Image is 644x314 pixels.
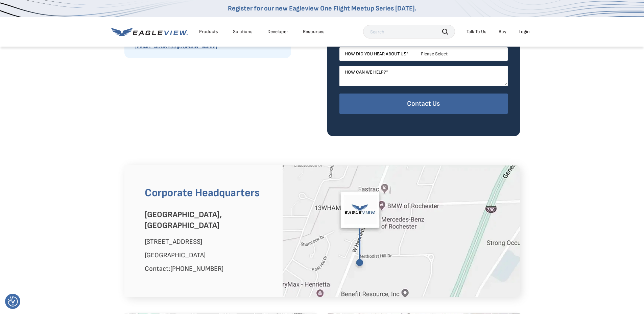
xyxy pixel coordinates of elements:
[145,265,223,273] span: Contact:
[267,29,288,35] a: Developer
[170,265,223,273] a: [PHONE_NUMBER]
[363,25,455,38] input: Search
[145,250,272,261] p: [GEOGRAPHIC_DATA]
[145,209,272,231] h3: [GEOGRAPHIC_DATA], [GEOGRAPHIC_DATA]
[135,44,217,50] a: [EMAIL_ADDRESS][DOMAIN_NAME]
[8,296,18,307] img: Revisit consent button
[145,236,272,247] p: [STREET_ADDRESS]
[199,29,218,35] div: Products
[233,29,253,35] div: Solutions
[467,29,486,35] div: Talk To Us
[283,165,520,297] img: Eagleview Corporate Headquarters
[499,29,506,35] a: Buy
[519,29,530,35] div: Login
[228,4,416,12] a: Register for our new Eagleview One Flight Meetup Series [DATE].
[8,296,18,307] button: Consent Preferences
[303,29,325,35] div: Resources
[339,94,508,114] input: Contact Us
[145,185,272,201] h2: Corporate Headquarters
